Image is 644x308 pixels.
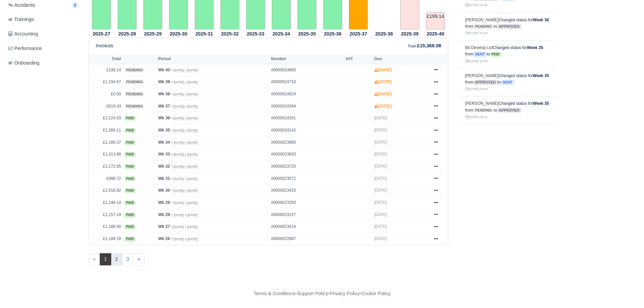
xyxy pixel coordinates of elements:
[8,45,42,52] span: Performance
[269,124,344,137] td: #0000024142
[158,164,172,169] strong: Wk 32 -
[158,68,172,72] strong: Wk 40 -
[89,100,123,112] td: £819.43
[473,80,498,85] span: approved
[458,13,556,41] td: Changed status for from to
[527,45,543,50] strong: Week 35
[497,108,521,113] span: approved
[465,87,487,91] small: [DATE] 09:43
[374,140,387,145] span: [DATE]
[158,212,172,217] strong: Wk 28 -
[89,64,123,76] td: £199.14
[458,68,556,96] td: Changed status for from to
[269,161,344,173] td: #0000023720
[191,30,217,38] th: 2025-31
[373,54,428,64] th: Due
[408,44,416,48] small: Total
[465,45,493,50] a: Bit Develop Ltd
[124,237,136,241] span: paid
[89,172,123,185] td: £988.72
[269,233,344,245] td: #0000022887
[417,43,441,48] strong: £15,368.08
[458,96,556,124] td: Changed status for from to
[124,213,136,217] span: paid
[173,201,197,205] small: [DATE] » [DATE]
[157,54,269,64] th: Period
[89,136,123,148] td: £1,189.37
[465,115,487,119] small: [DATE] 09:41
[473,52,486,57] span: sent
[158,176,172,181] strong: Wk 31 -
[124,116,136,121] span: paid
[465,3,487,7] small: [DATE] 01:05
[111,253,122,265] a: 2
[374,79,392,84] strong: [DATE]
[533,18,549,22] strong: Week 36
[374,92,392,96] strong: [DATE]
[408,42,441,50] div: :
[89,124,123,137] td: £1,266.11
[243,30,268,38] th: 2025-33
[173,116,197,120] small: [DATE] » [DATE]
[158,236,172,241] strong: Wk 26 -
[158,104,172,109] strong: Wk 37 -
[89,197,123,209] td: £1,246.14
[320,30,345,38] th: 2025-36
[297,291,328,296] a: Support Policy
[89,148,123,161] td: £1,313.88
[8,16,34,23] span: Trainings
[72,3,78,8] span: 1
[89,76,123,88] td: £1,194.67
[173,68,197,72] small: [DATE] » [DATE]
[269,136,344,148] td: #0000023885
[173,80,197,84] small: [DATE] » [DATE]
[371,30,397,38] th: 2025-38
[497,24,521,29] span: approved
[124,104,145,109] span: pending
[124,176,136,181] span: paid
[458,41,556,69] td: Changed status for from to
[426,12,445,29] td: £199.14
[114,30,140,38] th: 2025-28
[89,30,114,38] th: 2025-27
[374,236,387,241] span: [DATE]
[473,108,494,113] span: pending
[269,148,344,161] td: #0000023833
[330,291,360,296] a: Privacy Policy
[533,73,549,78] strong: Week 35
[8,30,38,38] span: Accounting
[89,88,123,100] td: £0.00
[89,161,123,173] td: £1,272.85
[5,42,80,55] a: Performance
[269,185,344,197] td: #0000023433
[124,92,145,97] span: pending
[374,164,387,169] span: [DATE]
[465,59,487,63] small: [DATE] 13:36
[522,230,644,308] div: Chat Widget
[173,177,197,181] small: [DATE] » [DATE]
[124,68,145,73] span: pending
[533,101,549,106] strong: Week 35
[89,221,123,233] td: £1,188.40
[89,209,123,221] td: £1,257.24
[173,189,197,193] small: [DATE] » [DATE]
[124,128,136,133] span: paid
[345,30,371,38] th: 2025-37
[374,68,392,72] strong: [DATE]
[133,253,145,265] a: »
[465,73,499,78] a: [PERSON_NAME]
[124,140,136,145] span: paid
[140,30,166,38] th: 2025-29
[268,30,294,38] th: 2025-34
[344,54,373,64] th: VAT
[5,56,80,70] a: Onboarding
[158,79,172,84] strong: Wk 39 -
[89,233,123,245] td: £1,189.18
[158,224,172,229] strong: Wk 27 -
[158,152,172,157] strong: Wk 33 -
[423,30,448,38] th: 2025-40
[5,13,80,26] a: Trainings
[501,80,514,85] span: sent
[473,24,494,29] span: pending
[158,188,172,193] strong: Wk 30 -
